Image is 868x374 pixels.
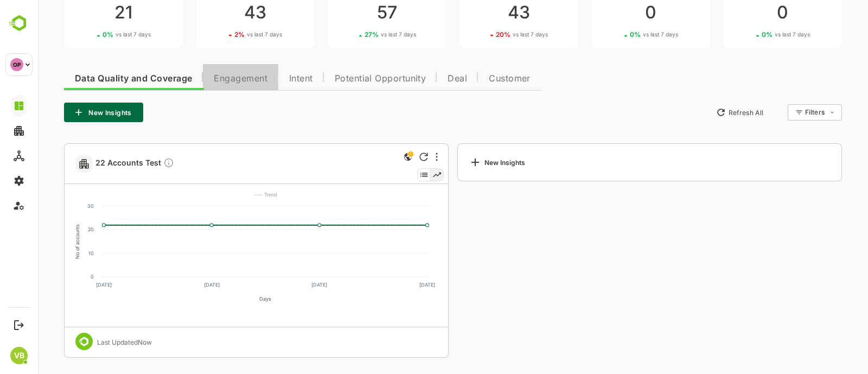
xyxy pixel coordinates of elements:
div: 57 [290,4,409,21]
div: 21 [26,4,145,21]
span: vs last 7 days [78,30,113,39]
div: 43 [422,4,540,21]
div: New Insights [431,156,487,169]
span: Potential Opportunity [297,74,388,83]
div: This is a global insight. Segment selection is not applicable for this view [363,150,376,165]
div: More [398,153,400,161]
a: 22 Accounts TestDescription not present [58,157,141,170]
div: Filters [766,103,804,122]
div: 27 % [327,30,378,39]
span: Engagement [176,74,229,83]
div: 0 % [65,30,113,39]
span: vs last 7 days [737,30,772,39]
img: BambooboxLogoMark.f1c84d78b4c51b1a7b5f700c9845e183.svg [5,13,33,34]
span: Customer [451,74,493,83]
span: vs last 7 days [343,30,378,39]
div: 0 [553,4,672,21]
div: 0 % [724,30,772,39]
div: Last Updated Now [59,338,114,346]
text: No of accounts [36,225,42,259]
span: Deal [410,74,429,83]
div: Filters [767,108,787,116]
text: 30 [49,203,56,209]
a: New Insights [419,143,804,181]
div: VB [10,347,28,364]
div: 2 % [196,30,244,39]
button: Refresh All [673,104,730,121]
div: 0 [685,4,804,21]
text: Days [222,296,234,302]
text: [DATE] [381,282,397,288]
span: Data Quality and Coverage [37,74,154,83]
div: 43 [158,4,277,21]
div: Refresh [381,153,390,161]
text: 20 [50,226,56,232]
div: OP [10,58,23,71]
span: vs last 7 days [605,30,640,39]
span: 22 Accounts Test [58,157,136,170]
text: [DATE] [166,282,182,288]
text: ---- Trend [216,192,239,198]
text: [DATE] [58,282,74,288]
span: vs last 7 days [209,30,244,39]
div: 0 % [592,30,640,39]
text: 0 [53,274,56,280]
text: 10 [50,250,56,256]
button: New Insights [26,103,105,122]
button: Logout [11,318,26,332]
div: Description not present [125,157,136,170]
text: [DATE] [273,282,289,288]
div: 20 % [458,30,510,39]
span: Intent [251,74,275,83]
span: vs last 7 days [475,30,510,39]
